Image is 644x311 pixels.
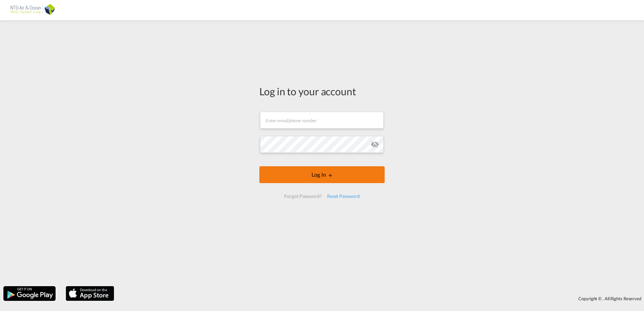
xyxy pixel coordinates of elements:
img: google.png [3,285,56,302]
img: af31b1c0b01f11ecbc353f8e72265e29.png [10,3,56,18]
div: Reset Password [324,190,362,202]
img: apple.png [65,285,115,302]
md-icon: icon-eye-off [371,140,379,148]
button: LOGIN [259,166,385,183]
div: Copyright © . All Rights Reserved [118,293,644,304]
div: Forgot Password? [282,190,324,202]
input: Enter email/phone number [260,112,384,129]
div: Log in to your account [259,84,385,98]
